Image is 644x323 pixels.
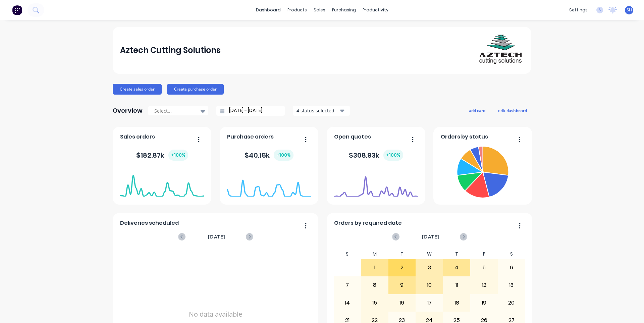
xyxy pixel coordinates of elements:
div: 7 [334,277,361,293]
span: Orders by status [441,133,488,141]
div: 16 [389,294,416,311]
div: M [361,249,388,259]
div: T [443,249,471,259]
div: 5 [471,259,497,276]
div: 13 [498,277,525,293]
span: Sales orders [120,133,155,141]
button: Create purchase order [167,84,224,95]
div: sales [310,5,329,15]
div: + 100 % [274,150,293,161]
div: + 100 % [383,150,403,161]
div: T [388,249,416,259]
div: 2 [389,259,416,276]
div: 12 [471,277,497,293]
div: products [284,5,310,15]
div: F [470,249,498,259]
img: Aztech Cutting Solutions [477,27,524,74]
button: 4 status selected [293,106,350,116]
div: purchasing [329,5,359,15]
span: Purchase orders [227,133,274,141]
div: 8 [361,277,388,293]
div: 20 [498,294,525,311]
div: 18 [443,294,470,311]
span: [DATE] [422,233,439,240]
div: settings [566,5,591,15]
div: $ 182.87k [136,150,188,161]
button: add card [465,106,490,115]
button: Create sales order [113,84,162,95]
span: Open quotes [334,133,371,141]
div: $ 308.93k [349,150,403,161]
div: 3 [416,259,443,276]
button: edit dashboard [494,106,531,115]
div: 1 [361,259,388,276]
span: Orders by required date [334,219,402,227]
div: 14 [334,294,361,311]
div: Aztech Cutting Solutions [120,44,221,57]
img: Factory [12,5,22,15]
div: + 100 % [168,150,188,161]
div: 19 [471,294,497,311]
div: $ 40.15k [245,150,293,161]
a: dashboard [253,5,284,15]
div: W [416,249,443,259]
div: 10 [416,277,443,293]
div: 15 [361,294,388,311]
div: 4 [443,259,470,276]
span: SH [627,7,632,13]
div: 17 [416,294,443,311]
div: Overview [113,104,143,117]
div: 11 [443,277,470,293]
div: 4 status selected [297,107,339,114]
span: [DATE] [208,233,225,240]
div: 6 [498,259,525,276]
div: S [498,249,525,259]
div: S [334,249,361,259]
div: 9 [389,277,416,293]
div: productivity [359,5,392,15]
